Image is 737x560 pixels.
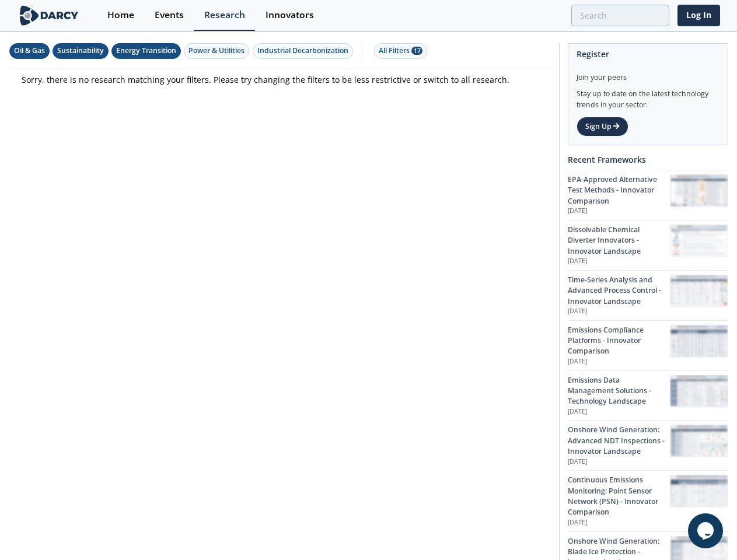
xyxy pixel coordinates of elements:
div: EPA-Approved Alternative Test Methods - Innovator Comparison [568,174,670,206]
div: Research [204,10,245,20]
div: Home [107,10,134,20]
img: logo-wide.svg [18,5,81,26]
a: EPA-Approved Alternative Test Methods - Innovator Comparison [DATE] EPA-Approved Alternative Test... [568,170,728,220]
input: Advanced Search [571,5,669,26]
a: Continuous Emissions Monitoring: Point Sensor Network (PSN) - Innovator Comparison [DATE] Continu... [568,470,728,531]
p: [DATE] [568,407,670,416]
button: Power & Utilities [184,43,249,59]
a: Onshore Wind Generation: Advanced NDT Inspections - Innovator Landscape [DATE] Onshore Wind Gener... [568,420,728,470]
a: Emissions Data Management Solutions - Technology Landscape [DATE] Emissions Data Management Solut... [568,370,728,421]
button: Industrial Decarbonization [253,43,353,59]
p: [DATE] [568,206,670,216]
div: Dissolvable Chemical Diverter Innovators - Innovator Landscape [568,225,670,257]
p: [DATE] [568,307,670,316]
a: Sign Up [577,117,628,136]
div: Industrial Decarbonization [257,45,348,56]
div: Recent Frameworks [568,149,728,170]
span: 17 [411,47,422,55]
button: Oil & Gas [9,43,50,59]
div: Innovators [266,10,314,20]
a: Time-Series Analysis and Advanced Process Control - Innovator Landscape [DATE] Time-Series Analys... [568,270,728,320]
p: [DATE] [568,357,670,366]
button: Energy Transition [111,43,181,59]
div: Oil & Gas [14,45,45,56]
button: All Filters 17 [374,43,427,59]
div: All Filters [379,45,422,56]
div: Emissions Compliance Platforms - Innovator Comparison [568,325,670,357]
div: Continuous Emissions Monitoring: Point Sensor Network (PSN) - Innovator Comparison [568,475,670,518]
p: [DATE] [568,257,670,266]
a: Log In [677,5,720,26]
div: Onshore Wind Generation: Advanced NDT Inspections - Innovator Landscape [568,425,670,457]
iframe: chat widget [688,513,725,548]
div: Events [155,10,184,20]
p: [DATE] [568,518,670,527]
div: Register [577,44,719,64]
div: Join your peers [577,64,719,83]
p: [DATE] [568,457,670,467]
p: Sorry, there is no research matching your filters. Please try changing the filters to be less res... [22,73,539,86]
button: Sustainability [53,43,109,59]
div: Sustainability [57,45,104,56]
a: Emissions Compliance Platforms - Innovator Comparison [DATE] Emissions Compliance Platforms - Inn... [568,320,728,370]
a: Dissolvable Chemical Diverter Innovators - Innovator Landscape [DATE] Dissolvable Chemical Divert... [568,220,728,270]
div: Emissions Data Management Solutions - Technology Landscape [568,375,670,407]
div: Energy Transition [116,45,176,56]
div: Stay up to date on the latest technology trends in your sector. [577,83,719,110]
div: Power & Utilities [188,45,244,56]
div: Time-Series Analysis and Advanced Process Control - Innovator Landscape [568,275,670,307]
